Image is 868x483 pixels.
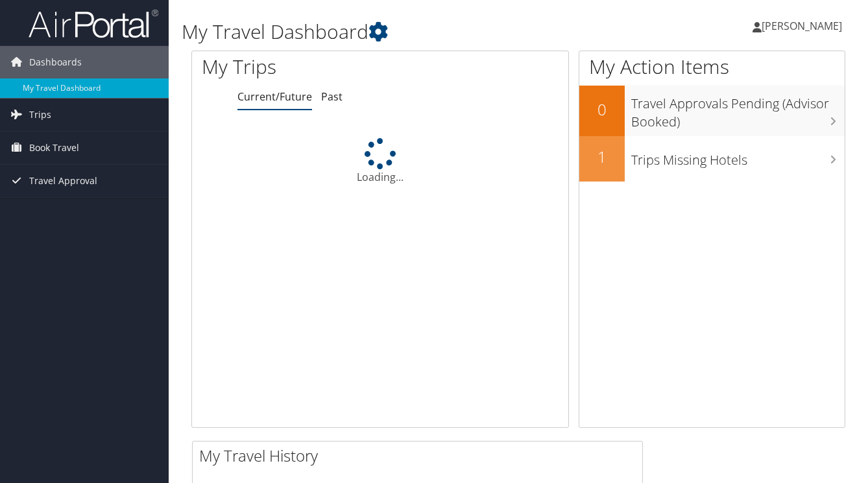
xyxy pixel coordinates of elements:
h1: My Travel Dashboard [182,18,631,45]
a: 1Trips Missing Hotels [579,136,845,182]
h2: 0 [579,99,625,121]
span: Book Travel [29,132,79,164]
img: airportal-logo.png [29,8,158,39]
a: Past [321,89,343,104]
h3: Travel Approvals Pending (Advisor Booked) [631,88,845,131]
h3: Trips Missing Hotels [631,145,845,169]
a: 0Travel Approvals Pending (Advisor Booked) [579,86,845,135]
span: Travel Approval [29,165,97,197]
h1: My Trips [202,53,402,80]
a: Current/Future [237,89,312,104]
span: Dashboards [29,46,82,78]
h2: 1 [579,146,625,168]
span: Trips [29,99,51,131]
h2: My Travel History [199,445,642,467]
span: [PERSON_NAME] [762,19,842,33]
h1: My Action Items [579,53,845,80]
a: [PERSON_NAME] [753,6,855,45]
div: Loading... [192,138,568,185]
